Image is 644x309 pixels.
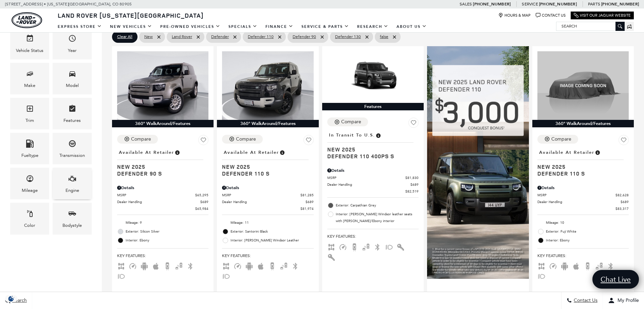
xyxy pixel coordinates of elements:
button: Save Vehicle [619,135,629,148]
span: Blind Spot Monitor [595,263,603,268]
button: Compare Vehicle [327,117,368,126]
span: Android Auto [140,263,148,268]
div: Fueltype [21,152,38,159]
span: Bluetooth [291,263,299,268]
button: Save Vehicle [198,135,208,148]
a: Available at RetailerNew 2025Defender 90 S [117,148,208,177]
div: TransmissionTransmission [53,133,92,164]
span: Vehicle [26,33,34,47]
span: Interior: Ebony [126,237,208,244]
img: Opt-Out Icon [3,295,19,302]
a: MSRP $82,628 [537,193,629,198]
span: Defender 90 [293,33,316,41]
div: Compare [131,136,151,142]
li: Mileage: 10 [537,218,629,227]
span: Transmission [68,138,76,152]
span: Bluetooth [607,263,615,268]
span: Blind Spot Monitor [280,263,288,268]
a: Hours & Map [498,13,531,18]
input: Search [556,22,624,30]
span: Apple Car-Play [152,263,160,268]
span: Parts [588,2,600,6]
a: Research [353,21,392,33]
span: Exterior: Silicon Silver [126,228,208,235]
span: $689 [410,182,419,187]
span: Available at Retailer [539,149,594,156]
div: VehicleVehicle Status [10,28,49,59]
div: MileageMileage [10,168,49,199]
a: [PHONE_NUMBER] [601,1,639,7]
a: New Vehicles [106,21,156,33]
div: Vehicle Status [16,47,43,54]
span: Key Features : [117,252,208,259]
span: $81,285 [300,193,314,198]
a: $65,984 [117,206,208,211]
a: About Us [392,21,431,33]
li: Mileage: 9 [117,218,208,227]
div: Features [322,103,424,110]
div: FeaturesFeatures [53,98,92,129]
span: Keyless Entry [327,254,335,259]
span: false [380,33,388,41]
div: YearYear [53,28,92,59]
span: $81,974 [300,206,314,211]
a: $81,974 [222,206,313,211]
span: In Transit to U.S. [329,131,375,139]
div: EngineEngine [53,168,92,199]
span: MSRP [222,193,300,198]
span: Dealer Handling [222,199,305,204]
a: Contact Us [536,13,566,18]
div: 360° WalkAround/Features [112,120,214,127]
span: $65,984 [195,206,208,211]
span: My Profile [615,298,639,304]
span: Interior: [PERSON_NAME] Windsor Leather [231,237,313,244]
span: Dealer Handling [327,182,410,187]
a: Visit Our Jaguar Website [574,13,631,18]
span: Key Features : [222,252,313,259]
span: Service [522,2,538,6]
a: [PHONE_NUMBER] [473,1,511,7]
a: Pre-Owned Vehicles [156,21,224,33]
span: Fog Lights [537,273,546,278]
span: Bodystyle [68,208,76,222]
span: Bluetooth [373,244,382,249]
a: Dealer Handling $689 [327,182,419,187]
span: New 2025 [222,163,308,170]
span: Vehicle is in stock and ready for immediate delivery. Due to demand, availability is subject to c... [174,149,180,156]
span: Engine [68,173,76,187]
button: Compare Vehicle [222,135,263,144]
span: $65,295 [195,193,208,198]
span: $83,317 [615,206,629,211]
a: Service & Parts [297,21,353,33]
span: Fog Lights [385,244,393,249]
span: Exterior: Carpathian Grey [336,202,419,209]
div: Compare [236,136,256,142]
span: MSRP [327,175,405,180]
div: Features [63,117,81,124]
span: Exterior: Fuji White [546,228,629,235]
span: Defender 130 [335,33,361,41]
span: Defender 110 S [222,170,308,177]
span: Adaptive Cruise Control [129,263,137,268]
span: Color [26,208,34,222]
div: Compare [551,136,571,142]
span: $689 [306,199,314,204]
span: Fog Lights [117,273,125,278]
div: BodystyleBodystyle [53,203,92,234]
div: ModelModel [53,63,92,94]
div: 360° WalkAround/Features [532,120,634,127]
span: New 2025 [537,163,624,170]
a: $82,519 [327,189,419,194]
span: Adaptive Cruise Control [549,263,557,268]
nav: Main Navigation [54,21,431,33]
a: $83,317 [537,206,629,211]
span: Vehicle is in stock and ready for immediate delivery. Due to demand, availability is subject to c... [594,149,601,156]
a: Finance [261,21,297,33]
span: Exterior: Santorini Black [231,228,313,235]
span: MSRP [117,193,195,198]
a: Dealer Handling $689 [222,199,313,204]
a: Available at RetailerNew 2025Defender 110 S [537,148,629,177]
span: Key Features : [327,233,419,240]
span: Fog Lights [222,273,230,278]
span: Available at Retailer [224,149,279,156]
